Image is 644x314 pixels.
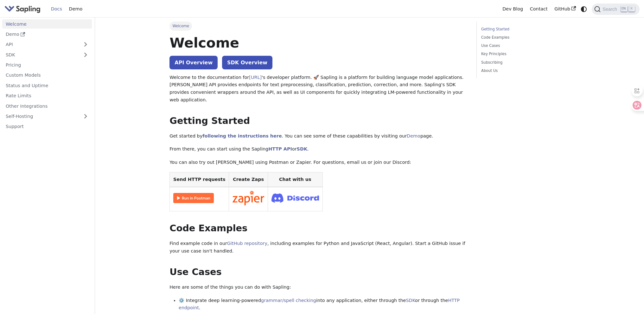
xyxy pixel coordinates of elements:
[169,22,467,30] nav: Breadcrumbs
[169,223,467,234] h2: Code Examples
[268,146,292,151] a: HTTP API
[2,40,79,49] a: API
[628,6,635,12] kbd: K
[173,193,214,203] img: Run in Postman
[2,122,92,131] a: Support
[481,35,567,41] a: Code Examples
[499,4,526,14] a: Dev Blog
[481,26,567,32] a: Getting Started
[169,284,467,291] p: Here are some of the things you can do with Sapling:
[169,266,467,278] h2: Use Cases
[179,297,467,312] li: ⚙️ Integrate deep learning-powered into any application, either through the or through the .
[601,7,621,12] span: Search
[481,43,567,49] a: Use Cases
[2,30,92,39] a: Demo
[407,133,420,138] a: Demo
[233,191,264,205] img: Connect in Zapier
[268,172,322,187] th: Chat with us
[169,22,192,30] span: Welcome
[227,241,267,246] a: GitHub repository
[2,61,92,70] a: Pricing
[271,191,319,204] img: Join Discord
[169,115,467,127] h2: Getting Started
[249,75,262,80] a: [URL]
[48,4,66,14] a: Docs
[2,91,92,100] a: Rate Limits
[297,146,307,151] a: SDK
[229,172,268,187] th: Create Zaps
[2,50,79,59] a: SDK
[481,60,567,66] a: Subscribing
[79,50,92,59] button: Expand sidebar category 'SDK'
[261,298,316,303] a: grammar/spell checking
[202,133,282,138] a: following the instructions here
[170,172,229,187] th: Send HTTP requests
[526,4,551,14] a: Contact
[169,74,467,104] p: Welcome to the documentation for 's developer platform. 🚀 Sapling is a platform for building lang...
[579,4,589,14] button: Switch between dark and light mode (currently system mode)
[2,81,92,90] a: Status and Uptime
[169,145,467,153] p: From there, you can start using the Sapling or .
[222,56,272,69] a: SDK Overview
[4,4,41,14] img: Sapling.ai
[169,240,467,255] p: Find example code in our , including examples for Python and JavaScript (React, Angular). Start a...
[2,71,92,80] a: Custom Models
[2,101,92,111] a: Other Integrations
[169,132,467,140] p: Get started by . You can see some of these capabilities by visiting our page.
[169,159,467,166] p: You can also try out [PERSON_NAME] using Postman or Zapier. For questions, email us or join our D...
[169,34,467,51] h1: Welcome
[551,4,579,14] a: GitHub
[4,4,43,14] a: Sapling.ai
[169,56,218,69] a: API Overview
[66,4,86,14] a: Demo
[79,40,92,49] button: Expand sidebar category 'API'
[2,112,92,121] a: Self-Hosting
[592,3,639,15] button: Search (Ctrl+K)
[481,68,567,74] a: About Us
[2,19,92,29] a: Welcome
[406,298,415,303] a: SDK
[481,51,567,57] a: Key Principles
